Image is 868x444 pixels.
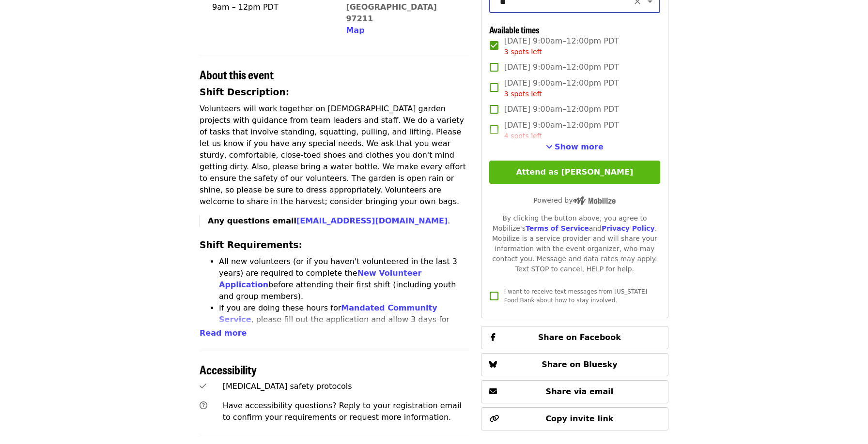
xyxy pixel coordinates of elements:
span: Share via email [546,387,614,396]
div: [MEDICAL_DATA] safety protocols [223,381,469,392]
button: Copy invite link [481,407,668,430]
a: Terms of Service [526,224,589,232]
button: Attend as [PERSON_NAME] [489,161,660,184]
p: Volunteers will work together on [DEMOGRAPHIC_DATA] garden projects with guidance from team leade... [200,103,469,207]
span: 3 spots left [504,90,542,98]
span: Have accessibility questions? Reply to your registration email to confirm your requirements or re... [223,401,462,422]
span: Available times [489,23,540,36]
span: Powered by [533,196,616,204]
span: [DATE] 9:00am–12:00pm PDT [504,77,619,99]
a: Privacy Policy [602,224,655,232]
span: 3 spots left [504,48,542,56]
button: Share on Facebook [481,326,668,349]
span: Copy invite link [545,414,613,423]
a: [EMAIL_ADDRESS][DOMAIN_NAME] [296,216,448,225]
div: 9am – 12pm PDT [212,1,326,13]
span: [DATE] 9:00am–12:00pm PDT [504,35,619,57]
span: Read more [200,328,247,338]
span: I want to receive text messages from [US_STATE] Food Bank about how to stay involved. [504,288,647,304]
span: Map [346,26,364,35]
span: [DATE] 9:00am–12:00pm PDT [504,119,619,141]
span: Show more [555,142,604,151]
span: Share on Bluesky [542,360,618,369]
img: Powered by Mobilize [573,196,616,205]
button: See more timeslots [546,141,604,153]
span: Share on Facebook [538,333,621,342]
strong: Any questions email [208,216,448,225]
span: Accessibility [200,361,257,378]
span: About this event [200,66,274,83]
button: Map [346,25,364,36]
a: Mandated Community Service [219,303,437,324]
button: Share via email [481,380,668,403]
span: [DATE] 9:00am–12:00pm PDT [504,104,619,115]
button: Share on Bluesky [481,353,668,376]
span: 4 spots left [504,132,542,140]
strong: Shift Description: [200,87,289,97]
div: By clicking the button above, you agree to Mobilize's and . Mobilize is a service provider and wi... [489,213,660,274]
p: . [208,215,469,227]
i: question-circle icon [200,401,207,410]
button: Read more [200,327,247,339]
strong: Shift Requirements: [200,240,302,250]
span: [DATE] 9:00am–12:00pm PDT [504,61,619,73]
li: All new volunteers (or if you haven't volunteered in the last 3 years) are required to complete t... [219,256,469,302]
i: check icon [200,382,206,391]
li: If you are doing these hours for , please fill out the application and allow 3 days for approval.... [219,302,469,349]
